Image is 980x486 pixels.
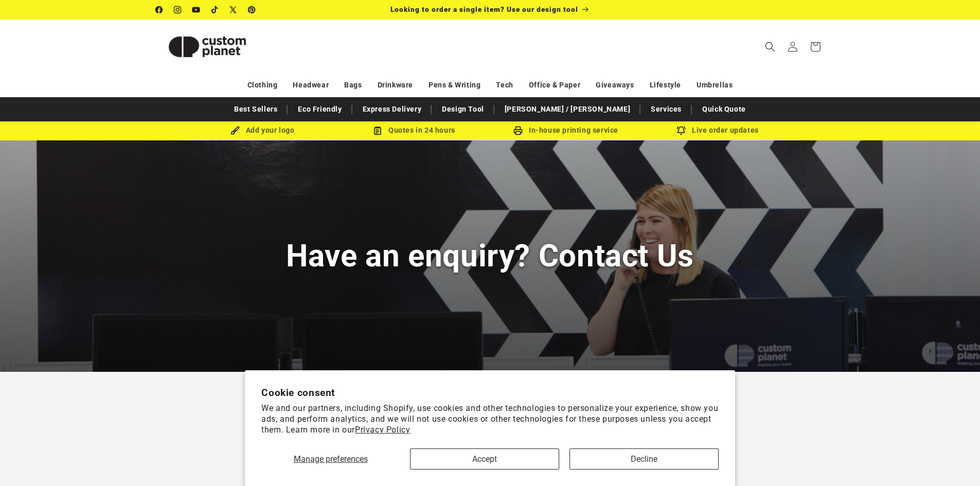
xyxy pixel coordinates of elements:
a: Quick Quote [697,100,751,118]
button: Manage preferences [261,448,400,470]
a: Headwear [293,76,329,94]
a: Services [646,100,687,118]
a: Clothing [247,76,278,94]
a: Drinkware [378,76,413,94]
a: Giveaways [596,76,634,94]
a: Privacy Policy [355,425,410,435]
h2: Cookie consent [261,387,719,399]
div: Live order updates [642,124,794,137]
img: Order Updates Icon [373,126,382,135]
div: Add your logo [187,124,338,137]
a: Pens & Writing [429,76,480,94]
a: Eco Friendly [293,100,347,118]
div: In-house printing service [490,124,642,137]
a: Design Tool [437,100,489,118]
img: In-house printing [513,126,523,135]
button: Decline [569,448,719,470]
span: Manage preferences [294,454,368,464]
a: Umbrellas [697,76,733,94]
img: Order updates [676,126,686,135]
a: Tech [496,76,513,94]
img: Brush Icon [230,126,240,135]
div: Quotes in 24 hours [338,124,490,137]
img: Custom Planet [156,24,259,70]
p: We and our partners, including Shopify, use cookies and other technologies to personalize your ex... [261,403,719,435]
a: Lifestyle [650,76,681,94]
a: Bags [344,76,362,94]
a: [PERSON_NAME] / [PERSON_NAME] [500,100,635,118]
a: Custom Planet [152,20,262,74]
a: Best Sellers [229,100,282,118]
button: Accept [410,448,559,470]
span: Looking to order a single item? Use our design tool [390,5,578,13]
summary: Search [759,35,781,58]
h1: Have an enquiry? Contact Us [286,236,694,276]
a: Express Delivery [358,100,427,118]
a: Office & Paper [529,76,580,94]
